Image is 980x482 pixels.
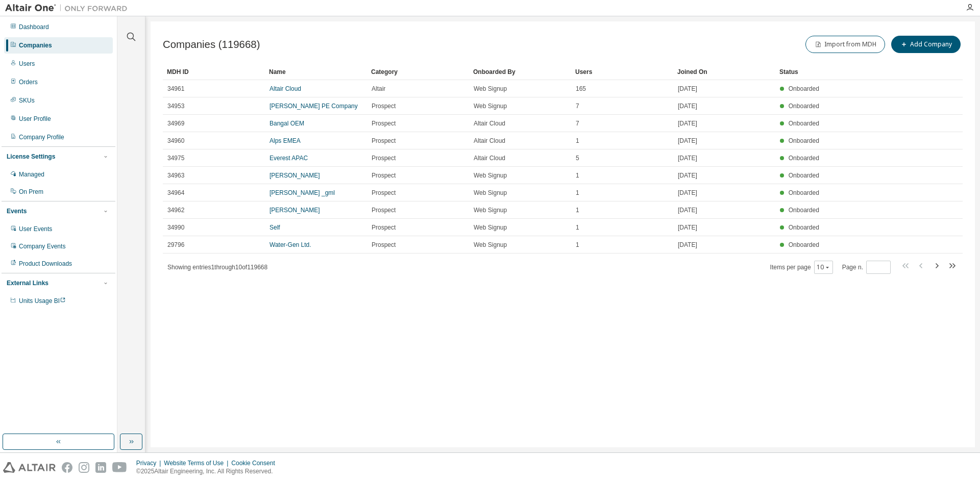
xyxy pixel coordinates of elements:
[678,223,697,232] span: [DATE]
[678,206,697,214] span: [DATE]
[779,64,901,80] div: Status
[891,36,961,53] button: Add Company
[19,188,43,196] div: On Prem
[269,241,311,248] a: Water-Gen Ltd.
[19,23,49,31] div: Dashboard
[167,85,184,93] span: 34961
[678,189,697,197] span: [DATE]
[163,39,260,50] span: Companies (119668)
[136,459,164,467] div: Privacy
[19,41,52,49] div: Companies
[167,189,184,197] span: 34964
[269,224,280,231] a: Self
[269,103,358,110] a: [PERSON_NAME] PE Company
[474,154,505,162] span: Altair Cloud
[372,119,396,128] span: Prospect
[678,241,697,249] span: [DATE]
[19,242,65,250] div: Company Events
[678,119,697,128] span: [DATE]
[19,297,66,305] span: Units Usage BI
[789,241,819,248] span: Onboarded
[167,223,184,232] span: 34990
[19,96,35,105] div: SKUs
[372,241,396,249] span: Prospect
[817,263,830,271] button: 10
[167,154,184,162] span: 34975
[789,207,819,214] span: Onboarded
[167,64,261,80] div: MDH ID
[576,102,579,110] span: 7
[789,172,819,179] span: Onboarded
[576,154,579,162] span: 5
[372,206,396,214] span: Prospect
[112,462,127,473] img: youtube.svg
[677,64,771,80] div: Joined On
[576,119,579,128] span: 7
[576,189,579,197] span: 1
[371,64,465,80] div: Category
[269,120,304,127] a: Bangal OEM
[789,85,819,92] span: Onboarded
[269,189,335,196] a: [PERSON_NAME] _gml
[136,467,281,476] p: © 2025 Altair Engineering, Inc. All Rights Reserved.
[269,85,301,92] a: Altair Cloud
[789,103,819,110] span: Onboarded
[678,171,697,180] span: [DATE]
[474,102,507,110] span: Web Signup
[79,462,89,473] img: instagram.svg
[167,264,267,271] span: Showing entries 1 through 10 of 119668
[576,137,579,145] span: 1
[372,137,396,145] span: Prospect
[678,137,697,145] span: [DATE]
[474,206,507,214] span: Web Signup
[678,102,697,110] span: [DATE]
[167,137,184,145] span: 34960
[231,459,281,467] div: Cookie Consent
[678,154,697,162] span: [DATE]
[473,64,567,80] div: Onboarded By
[576,171,579,180] span: 1
[19,60,35,68] div: Users
[19,78,38,86] div: Orders
[576,223,579,232] span: 1
[789,224,819,231] span: Onboarded
[474,119,505,128] span: Altair Cloud
[474,241,507,249] span: Web Signup
[62,462,72,473] img: facebook.svg
[576,206,579,214] span: 1
[19,225,52,233] div: User Events
[95,462,106,473] img: linkedin.svg
[3,462,56,473] img: altair_logo.svg
[167,206,184,214] span: 34962
[269,207,320,214] a: [PERSON_NAME]
[474,171,507,180] span: Web Signup
[842,261,891,274] span: Page n.
[7,279,48,287] div: External Links
[167,171,184,180] span: 34963
[7,207,27,215] div: Events
[269,155,308,162] a: Everest APAC
[372,154,396,162] span: Prospect
[19,260,72,268] div: Product Downloads
[19,133,64,141] div: Company Profile
[19,115,51,123] div: User Profile
[474,223,507,232] span: Web Signup
[474,85,507,93] span: Web Signup
[474,189,507,197] span: Web Signup
[372,189,396,197] span: Prospect
[167,241,184,249] span: 29796
[805,36,885,53] button: Import from MDH
[167,119,184,128] span: 34969
[19,170,44,179] div: Managed
[789,120,819,127] span: Onboarded
[372,85,385,93] span: Altair
[269,64,363,80] div: Name
[474,137,505,145] span: Altair Cloud
[164,459,231,467] div: Website Terms of Use
[789,155,819,162] span: Onboarded
[576,85,586,93] span: 165
[5,3,133,13] img: Altair One
[372,223,396,232] span: Prospect
[269,137,301,144] a: Alps EMEA
[678,85,697,93] span: [DATE]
